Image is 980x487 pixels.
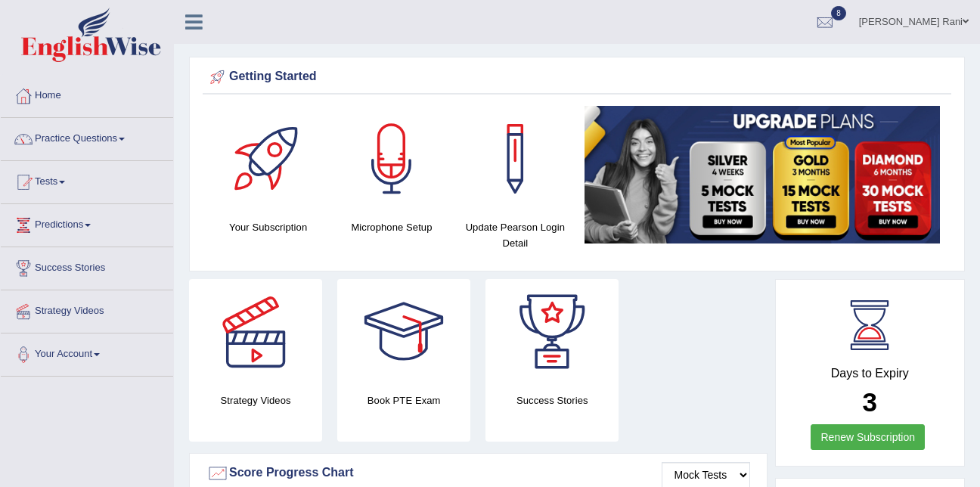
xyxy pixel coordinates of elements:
[831,6,846,20] span: 8
[863,387,877,417] b: 3
[337,392,470,408] h4: Book PTE Exam
[1,118,173,156] a: Practice Questions
[1,75,173,113] a: Home
[485,392,619,408] h4: Success Stories
[1,247,173,285] a: Success Stories
[1,290,173,328] a: Strategy Videos
[811,424,925,450] a: Renew Subscription
[337,219,445,235] h4: Microphone Setup
[585,106,940,243] img: small5.jpg
[189,392,322,408] h4: Strategy Videos
[214,219,322,235] h4: Your Subscription
[1,161,173,199] a: Tests
[206,66,947,88] div: Getting Started
[792,367,948,380] h4: Days to Expiry
[461,219,569,251] h4: Update Pearson Login Detail
[1,333,173,371] a: Your Account
[206,462,750,485] div: Score Progress Chart
[1,204,173,242] a: Predictions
